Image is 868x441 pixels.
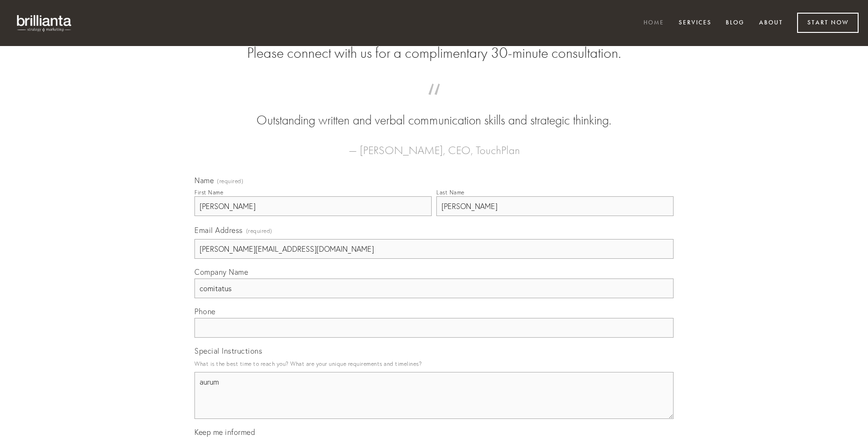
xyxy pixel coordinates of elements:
[246,224,272,237] span: (required)
[194,357,674,370] p: What is the best time to reach you? What are your unique requirements and timelines?
[217,178,243,184] span: (required)
[753,15,789,31] a: About
[436,189,465,196] div: Last Name
[194,225,243,235] span: Email Address
[194,427,255,437] span: Keep me informed
[194,189,223,196] div: First Name
[209,93,659,130] blockquote: Outstanding written and verbal communication skills and strategic thinking.
[797,13,859,33] a: Start Now
[9,9,80,37] img: brillianta - research, strategy, marketing
[637,15,670,31] a: Home
[209,93,659,111] span: “
[194,372,674,419] textarea: aurum
[720,15,751,31] a: Blog
[194,44,674,62] h2: Please connect with us for a complimentary 30-minute consultation.
[673,15,718,31] a: Services
[194,267,248,277] span: Company Name
[194,176,214,185] span: Name
[194,307,216,316] span: Phone
[194,346,262,356] span: Special Instructions
[209,130,659,160] figcaption: — [PERSON_NAME], CEO, TouchPlan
